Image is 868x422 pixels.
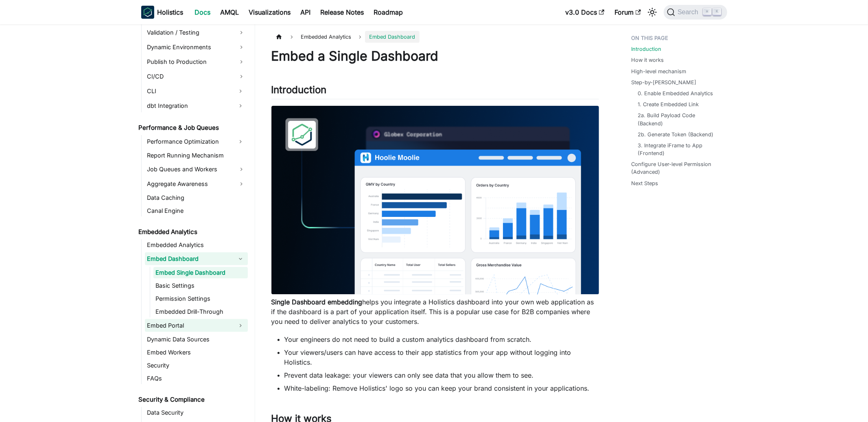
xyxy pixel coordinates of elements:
[153,267,248,278] a: Embed Single Dashboard
[632,45,662,53] a: Introduction
[703,8,711,15] kbd: ⌘
[646,6,659,19] button: Switch between dark and light mode (currently light mode)
[153,293,248,304] a: Permission Settings
[244,6,296,19] a: Visualizations
[271,48,599,64] h1: Embed a Single Dashboard
[284,383,599,393] li: White-labeling: Remove Holistics' logo so you can keep your brand consistent in your applications.
[190,6,216,19] a: Docs
[145,334,248,345] a: Dynamic Data Sources
[216,6,244,19] a: AMQL
[713,8,721,15] kbd: K
[271,106,599,295] img: Embedded Dashboard
[271,31,287,43] a: Home page
[296,6,316,19] a: API
[297,31,355,43] span: Embedded Analytics
[153,306,248,317] a: Embedded Drill-Through
[157,7,184,17] b: Holistics
[145,239,248,251] a: Embedded Analytics
[233,319,248,332] button: Expand sidebar category 'Embed Portal'
[561,6,610,19] a: v3.0 Docs
[145,192,248,203] a: Data Caching
[284,370,599,380] li: Prevent data leakage: your viewers can only see data that you allow them to see.
[638,131,714,138] a: 2b. Generate Token (Backend)
[145,41,248,54] a: Dynamic Environments
[141,6,184,19] a: HolisticsHolistics
[632,56,664,64] a: How it works
[136,122,248,133] a: Performance & Job Queues
[145,135,233,148] a: Performance Optimization
[145,70,248,83] a: CI/CD
[233,252,248,265] button: Collapse sidebar category 'Embed Dashboard'
[271,84,599,99] h2: Introduction
[145,150,248,161] a: Report Running Mechanism
[638,101,699,108] a: 1. Create Embedded Link
[145,205,248,216] a: Canal Engine
[632,79,697,86] a: Step-by-[PERSON_NAME]
[632,68,687,75] a: High-level mechanism
[271,298,363,306] strong: Single Dashboard embedding
[136,226,248,238] a: Embedded Analytics
[638,142,719,157] a: 3. Integrate iFrame to App (Frontend)
[145,347,248,358] a: Embed Workers
[145,163,248,176] a: Job Queues and Workers
[271,31,599,43] nav: Breadcrumbs
[284,335,599,344] li: Your engineers do not need to build a custom analytics dashboard from scratch.
[145,252,233,265] a: Embed Dashboard
[145,319,233,332] a: Embed Portal
[632,160,722,176] a: Configure User-level Permission (Advanced)
[233,99,248,112] button: Expand sidebar category 'dbt Integration'
[233,135,248,148] button: Expand sidebar category 'Performance Optimization'
[632,179,658,187] a: Next Steps
[233,85,248,98] button: Expand sidebar category 'CLI'
[610,6,646,19] a: Forum
[145,55,248,68] a: Publish to Production
[133,24,255,422] nav: Docs sidebar
[145,99,233,112] a: dbt Integration
[141,6,154,19] img: Holistics
[145,85,233,98] a: CLI
[145,360,248,371] a: Security
[365,31,419,43] span: Embed Dashboard
[136,394,248,405] a: Security & Compliance
[369,6,408,19] a: Roadmap
[145,373,248,384] a: FAQs
[638,112,719,127] a: 2a. Build Payload Code (Backend)
[664,5,727,20] button: Search (Command+K)
[284,348,599,367] li: Your viewers/users can have access to their app statistics from your app without logging into Hol...
[145,177,248,190] a: Aggregate Awareness
[145,407,248,418] a: Data Security
[271,297,599,326] p: helps you integrate a Holistics dashboard into your own web application as if the dashboard is a ...
[145,26,248,39] a: Validation / Testing
[316,6,369,19] a: Release Notes
[675,9,703,16] span: Search
[153,280,248,291] a: Basic Settings
[638,90,713,97] a: 0. Enable Embedded Analytics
